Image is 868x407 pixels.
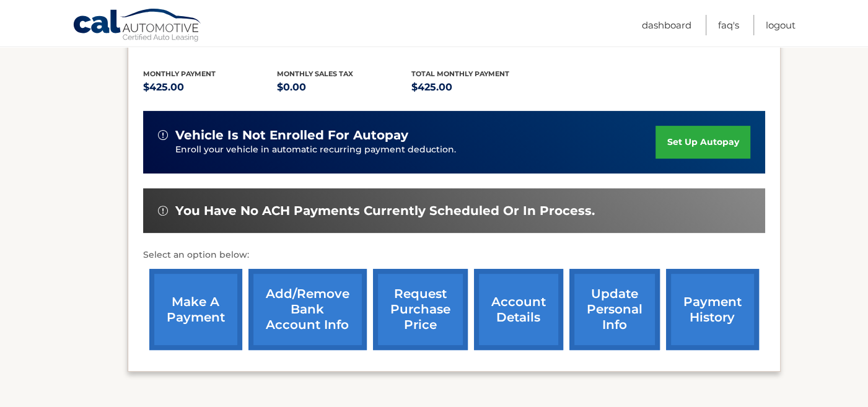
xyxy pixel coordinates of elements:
img: alert-white.svg [158,206,168,216]
a: make a payment [149,269,242,350]
a: update personal info [569,269,660,350]
span: Monthly Payment [143,69,216,78]
a: account details [474,269,563,350]
a: Dashboard [642,15,691,35]
p: $425.00 [411,79,546,96]
a: Logout [766,15,796,35]
a: FAQ's [718,15,739,35]
a: request purchase price [373,269,468,350]
span: You have no ACH payments currently scheduled or in process. [175,203,595,219]
a: payment history [666,269,759,350]
p: $0.00 [277,79,411,96]
img: alert-white.svg [158,130,168,140]
span: vehicle is not enrolled for autopay [175,128,408,143]
a: Add/Remove bank account info [248,269,367,350]
a: Cal Automotive [72,8,203,44]
a: set up autopay [655,126,750,159]
p: $425.00 [143,79,278,96]
span: Monthly sales Tax [277,69,353,78]
p: Enroll your vehicle in automatic recurring payment deduction. [175,143,656,157]
span: Total Monthly Payment [411,69,509,78]
p: Select an option below: [143,248,765,263]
